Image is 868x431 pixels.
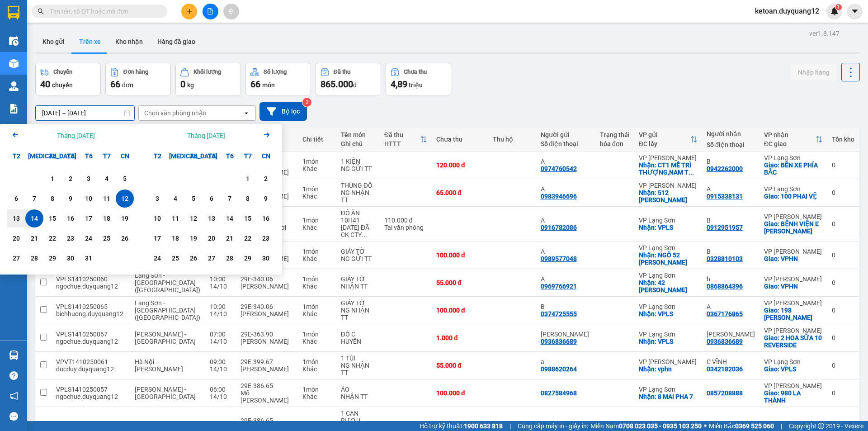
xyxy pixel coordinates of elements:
div: 10 [82,193,95,204]
div: Choose Thứ Năm, tháng 11 27 2025. It's available. [203,249,221,267]
div: Ghi chú [341,140,375,147]
svg: open [243,109,250,117]
div: 19 [187,233,200,244]
div: Choose Chủ Nhật, tháng 10 5 2025. It's available. [116,170,134,188]
div: Giao: 100 PHAI VỆ [764,193,823,200]
div: 13 [10,213,23,224]
div: Tại văn phòng [384,224,427,231]
div: Choose Chủ Nhật, tháng 11 2 2025. It's available. [257,170,275,188]
div: 24 [151,253,164,264]
div: 3 [151,193,164,204]
div: 10 [151,213,164,224]
input: Select a date range. [36,106,134,120]
div: VP [PERSON_NAME] [639,182,698,189]
div: Choose Thứ Năm, tháng 10 9 2025. It's available. [61,189,80,208]
svg: Arrow Left [10,129,21,140]
img: warehouse-icon [9,350,19,360]
div: 21 [223,233,236,244]
span: 66 [110,79,120,90]
button: Chưa thu4,89 triệu [386,63,451,95]
div: GIẤY TỜ [341,299,375,307]
div: Choose Thứ Hai, tháng 10 13 2025. It's available. [7,209,25,227]
div: b [707,275,755,283]
div: Nhận: VPLS [639,224,698,231]
div: VP nhận [764,131,816,138]
div: 21 [28,233,41,244]
span: 1 [837,4,840,10]
div: Trạng thái [600,131,630,138]
div: Choose Thứ Bảy, tháng 11 22 2025. It's available. [239,229,257,247]
div: 120.000 đ [436,161,484,169]
div: 6 [10,193,23,204]
div: Tháng [DATE] [57,131,95,140]
button: file-add [203,4,218,19]
div: 11 [100,193,113,204]
div: Choose Thứ Sáu, tháng 10 10 2025. It's available. [80,189,98,208]
div: Choose Thứ Sáu, tháng 10 24 2025. It's available. [80,229,98,247]
div: 15 [46,213,59,224]
svg: Arrow Right [261,129,272,140]
button: Đã thu865.000đ [316,63,381,95]
div: THÙNG ĐỒ [341,182,375,189]
div: 10H41 14/10 ĐÃ CK CTY 110K [341,217,375,238]
div: 0912951957 [707,224,743,231]
div: Nhận: 42 LÝ THÁI TỔ [639,279,698,294]
div: 15 [241,213,254,224]
div: Choose Thứ Năm, tháng 11 20 2025. It's available. [203,229,221,247]
div: Choose Thứ Sáu, tháng 10 31 2025. It's available. [80,249,98,267]
div: B [707,158,755,165]
div: Choose Thứ Năm, tháng 11 13 2025. It's available. [203,209,221,227]
img: solution-icon [9,104,19,114]
div: 9 [64,193,77,204]
div: Choose Thứ Ba, tháng 11 25 2025. It's available. [166,249,184,267]
div: T6 [80,147,98,165]
div: Choose Thứ Sáu, tháng 10 17 2025. It's available. [80,209,98,227]
div: 2 [259,173,272,184]
div: T2 [148,147,166,165]
div: 27 [10,253,23,264]
div: Choose Thứ Hai, tháng 11 17 2025. It's available. [148,229,166,247]
div: Chuyến [53,69,72,75]
div: Choose Thứ Tư, tháng 11 5 2025. It's available. [184,189,203,208]
div: A [707,185,755,193]
div: ĐC giao [764,140,816,147]
div: Nhận: CT1 MỄ TRÌ THƯỢNG,NAM TỪ LIÊM,HÀ NỘII [639,161,698,176]
div: 2 [64,173,77,184]
div: 0915338131 [707,193,743,200]
div: Choose Thứ Năm, tháng 10 16 2025. It's available. [61,209,80,227]
div: Choose Thứ Bảy, tháng 11 15 2025. It's available. [239,209,257,227]
div: Khác [302,165,332,172]
div: 28 [223,253,236,264]
div: 1 [241,173,254,184]
div: NG GỬI TT [341,165,375,172]
span: 865.000 [321,79,353,90]
div: Tên món [341,131,375,138]
div: Khác [302,255,332,262]
div: Đơn hàng [123,69,148,75]
button: Hàng đã giao [150,31,203,52]
div: Choose Thứ Tư, tháng 10 8 2025. It's available. [43,189,61,208]
div: Khác [302,193,332,200]
div: Choose Thứ Bảy, tháng 11 1 2025. It's available. [239,170,257,188]
div: 0 [832,189,854,196]
div: 8 [46,193,59,204]
div: VP [PERSON_NAME] [764,248,823,255]
div: Choose Thứ Ba, tháng 11 11 2025. It's available. [166,209,184,227]
div: NHẬN TT [341,283,375,290]
div: VPLS1410250060 [56,275,126,283]
div: 1 KIỆN [341,158,375,165]
div: 17 [82,213,95,224]
img: icon-new-feature [830,7,839,15]
div: T5 [203,147,221,165]
div: Giao: VPHN [764,283,823,290]
div: 26 [187,253,200,264]
div: 4 [100,173,113,184]
div: VP Lạng Sơn [639,244,698,251]
div: Số điện thoại [707,141,755,148]
div: Choose Thứ Năm, tháng 10 30 2025. It's available. [61,249,80,267]
div: Khác [302,224,332,231]
div: 55.000 đ [436,279,484,286]
div: 30 [259,253,272,264]
div: A [541,217,591,224]
div: 0868864396 [707,283,743,290]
